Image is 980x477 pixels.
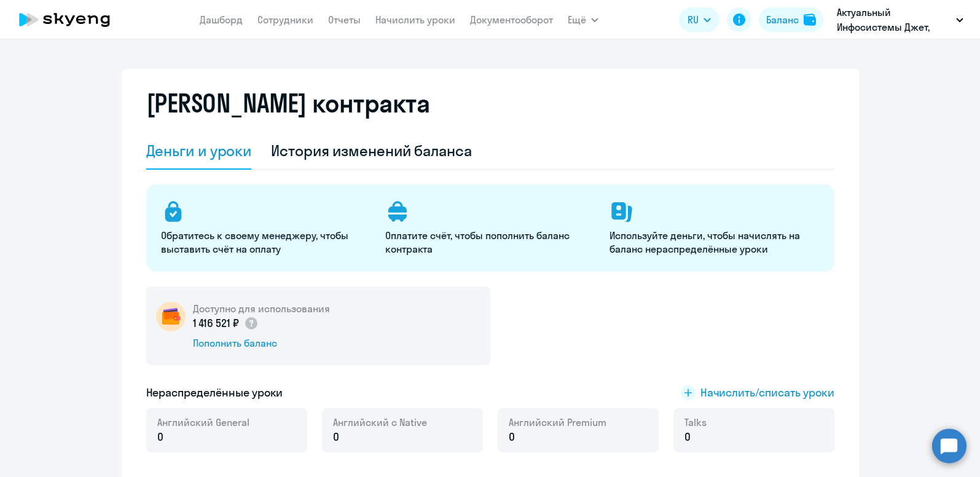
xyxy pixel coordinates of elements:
[257,14,313,26] a: Сотрудники
[759,7,823,32] button: Балансbalance
[568,12,586,27] span: Ещё
[804,14,816,26] img: balance
[831,5,970,34] button: Актуальный Инфосистемы Джет, ИНФОСИСТЕМЫ ДЖЕТ, АО
[157,429,163,445] span: 0
[837,5,951,34] p: Актуальный Инфосистемы Джет, ИНФОСИСТЕМЫ ДЖЕТ, АО
[568,7,598,32] button: Ещё
[470,14,553,26] a: Документооборот
[679,7,719,32] button: RU
[157,416,249,429] span: Английский General
[509,429,515,445] span: 0
[333,416,427,429] span: Английский с Native
[156,302,186,331] img: wallet-circle.png
[333,429,339,445] span: 0
[271,141,472,160] div: История изменений баланса
[146,385,283,401] h5: Нераспределённые уроки
[200,14,243,26] a: Дашборд
[385,229,595,256] p: Оплатите счёт, чтобы пополнить баланс контракта
[688,12,699,27] span: RU
[161,229,370,256] p: Обратитесь к своему менеджеру, чтобы выставить счёт на оплату
[700,385,834,401] span: Начислить/списать уроки
[766,12,799,27] div: Баланс
[684,416,707,429] span: Talks
[509,416,606,429] span: Английский Premium
[328,14,361,26] a: Отчеты
[193,315,259,331] p: 1 416 521 ₽
[146,141,252,160] div: Деньги и уроки
[375,14,455,26] a: Начислить уроки
[684,429,691,445] span: 0
[193,336,330,350] div: Пополнить баланс
[193,302,330,315] h5: Доступно для использования
[610,229,819,256] p: Используйте деньги, чтобы начислять на баланс нераспределённые уроки
[146,89,430,118] h2: [PERSON_NAME] контракта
